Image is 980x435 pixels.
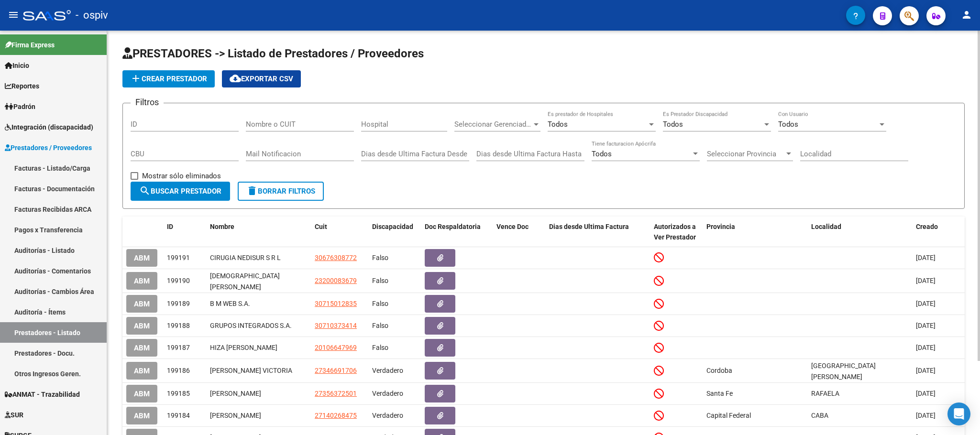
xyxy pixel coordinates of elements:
[210,298,307,309] div: B M WEB S.A.
[663,120,683,129] span: Todos
[167,223,173,230] span: ID
[134,367,150,375] span: ABM
[706,367,732,374] span: Cordoba
[122,47,424,60] span: PRESTADORES -> Listado de Prestadores / Proveedores
[76,5,108,26] span: - ospiv
[126,272,157,290] button: ABM
[315,390,357,397] span: 27356372501
[134,254,150,262] span: ABM
[703,217,807,248] datatable-header-cell: Provincia
[916,254,936,261] span: [DATE]
[947,402,970,425] div: Open Intercom Messenger
[961,9,972,21] mat-icon: person
[8,9,19,21] mat-icon: menu
[131,182,230,201] button: Buscar Prestador
[496,223,529,230] span: Vence Doc
[372,367,403,374] span: Verdadero
[210,223,234,230] span: Nombre
[811,412,828,419] span: CABA
[549,223,629,230] span: Dias desde Ultima Factura
[163,217,206,248] datatable-header-cell: ID
[210,410,307,421] div: [PERSON_NAME]
[134,344,150,352] span: ABM
[916,300,936,307] span: [DATE]
[206,217,311,248] datatable-header-cell: Nombre
[372,300,388,307] span: Falso
[210,252,307,263] div: CIRUGIA NEDISUR S R L
[210,320,307,331] div: GRUPOS INTEGRADOS S.A.
[706,223,735,230] span: Provincia
[454,120,532,129] span: Seleccionar Gerenciador
[134,300,150,308] span: ABM
[126,362,157,380] button: ABM
[912,217,965,248] datatable-header-cell: Creado
[139,187,221,196] span: Buscar Prestador
[315,223,327,230] span: Cuit
[210,365,307,376] div: [PERSON_NAME] VICTORIA
[222,70,301,87] button: Exportar CSV
[126,339,157,357] button: ABM
[167,300,190,307] span: 199189
[421,217,493,248] datatable-header-cell: Doc Respaldatoria
[545,217,650,248] datatable-header-cell: Dias desde Ultima Factura
[246,187,315,196] span: Borrar Filtros
[5,389,80,400] span: ANMAT - Trazabilidad
[315,322,357,329] span: 30710373414
[315,367,357,374] span: 27346691706
[230,73,241,84] mat-icon: cloud_download
[372,277,388,284] span: Falso
[807,217,912,248] datatable-header-cell: Localidad
[246,185,258,196] mat-icon: delete
[126,295,157,313] button: ABM
[706,412,751,419] span: Capital Federal
[5,40,55,50] span: Firma Express
[167,322,190,329] span: 199188
[130,73,142,84] mat-icon: add
[126,317,157,335] button: ABM
[372,412,403,419] span: Verdadero
[372,322,388,329] span: Falso
[230,75,293,83] span: Exportar CSV
[142,170,221,182] span: Mostrar sólo eliminados
[5,101,35,112] span: Padrón
[650,217,703,248] datatable-header-cell: Autorizados a Ver Prestador
[139,185,151,196] mat-icon: search
[210,388,307,399] div: [PERSON_NAME]
[916,412,936,419] span: [DATE]
[315,412,357,419] span: 27140268475
[811,223,841,230] span: Localidad
[126,385,157,402] button: ABM
[134,277,150,285] span: ABM
[811,362,876,381] span: [GEOGRAPHIC_DATA][PERSON_NAME]
[706,390,733,397] span: Santa Fe
[493,217,545,248] datatable-header-cell: Vence Doc
[210,342,307,353] div: HIZA [PERSON_NAME]
[548,120,568,129] span: Todos
[5,122,93,132] span: Integración (discapacidad)
[131,96,164,109] h3: Filtros
[315,344,357,351] span: 20106647969
[372,254,388,261] span: Falso
[238,182,324,201] button: Borrar Filtros
[167,344,190,351] span: 199187
[134,322,150,330] span: ABM
[5,60,29,71] span: Inicio
[126,407,157,424] button: ABM
[5,142,92,153] span: Prestadores / Proveedores
[126,249,157,267] button: ABM
[130,75,207,83] span: Crear Prestador
[315,254,357,261] span: 30676308772
[372,344,388,351] span: Falso
[167,367,190,374] span: 199186
[134,412,150,420] span: ABM
[916,390,936,397] span: [DATE]
[707,150,784,158] span: Seleccionar Provincia
[167,412,190,419] span: 199184
[5,81,39,91] span: Reportes
[916,322,936,329] span: [DATE]
[592,150,612,158] span: Todos
[916,344,936,351] span: [DATE]
[654,223,696,241] span: Autorizados a Ver Prestador
[368,217,421,248] datatable-header-cell: Discapacidad
[311,217,368,248] datatable-header-cell: Cuit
